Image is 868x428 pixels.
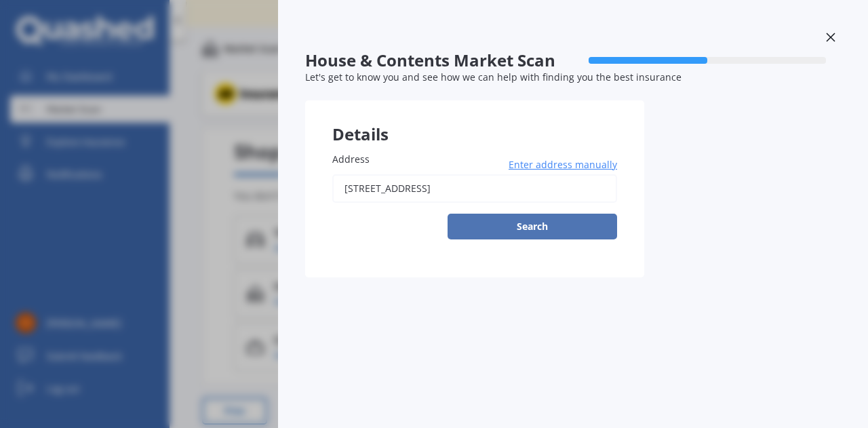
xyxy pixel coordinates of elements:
[305,51,573,71] span: House & Contents Market Scan
[332,153,370,166] span: Address
[305,100,644,141] div: Details
[305,71,682,83] span: Let's get to know you and see how we can help with finding you the best insurance
[509,158,617,172] span: Enter address manually
[332,174,617,203] input: Enter address
[448,214,617,239] button: Search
